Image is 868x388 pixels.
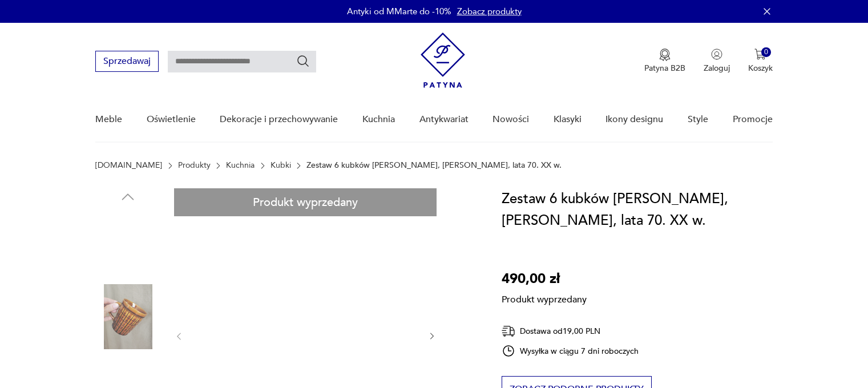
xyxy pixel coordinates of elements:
[704,63,730,74] p: Zaloguj
[271,161,291,170] a: Kubki
[748,48,773,74] button: 0Koszyk
[711,48,722,60] img: Ikonka użytkownika
[748,63,773,74] p: Koszyk
[347,6,451,17] p: Antyki od MMarte do -10%
[554,98,582,142] a: Klasyki
[362,98,395,142] a: Kuchnia
[147,98,196,142] a: Oświetlenie
[226,161,255,170] a: Kuchnia
[688,98,708,142] a: Style
[95,51,159,72] button: Sprzedawaj
[754,48,766,60] img: Ikona koszyka
[502,344,639,358] div: Wysyłka w ciągu 7 dni roboczych
[644,48,685,74] button: Patyna B2B
[492,98,529,142] a: Nowości
[704,48,730,74] button: Zaloguj
[659,48,671,61] img: Ikona medalu
[421,33,465,88] img: Patyna - sklep z meblami i dekoracjami vintage
[502,188,773,232] h1: Zestaw 6 kubków [PERSON_NAME], [PERSON_NAME], lata 70. XX w.
[457,6,522,17] a: Zobacz produkty
[733,98,773,142] a: Promocje
[605,98,663,142] a: Ikony designu
[761,47,771,57] div: 0
[644,63,685,74] p: Patyna B2B
[502,290,587,306] p: Produkt wyprzedany
[178,161,211,170] a: Produkty
[95,58,159,66] a: Sprzedawaj
[296,54,310,68] button: Szukaj
[502,268,587,290] p: 490,00 zł
[95,161,162,170] a: [DOMAIN_NAME]
[502,324,639,338] div: Dostawa od 19,00 PLN
[502,324,515,338] img: Ikona dostawy
[95,98,122,142] a: Meble
[644,48,685,74] a: Ikona medaluPatyna B2B
[419,98,469,142] a: Antykwariat
[220,98,338,142] a: Dekoracje i przechowywanie
[306,161,562,170] p: Zestaw 6 kubków [PERSON_NAME], [PERSON_NAME], lata 70. XX w.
